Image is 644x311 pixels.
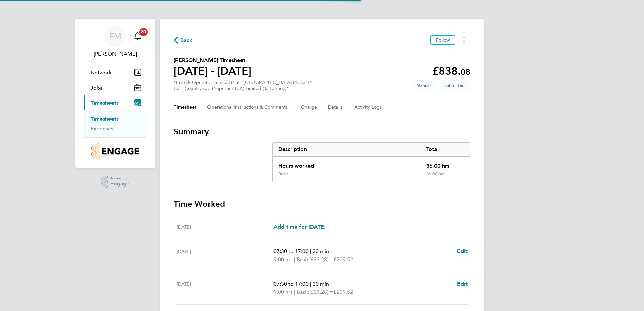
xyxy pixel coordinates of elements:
[278,171,288,177] div: Basic
[174,36,193,44] button: Back
[457,281,468,287] span: Edit
[309,256,333,263] span: (£23.28) =
[273,248,309,254] span: 07:30 to 17:00
[310,281,311,287] span: |
[272,142,470,182] div: Summary
[457,280,468,288] a: Edit
[310,248,311,254] span: |
[297,255,309,264] span: Basic
[101,176,130,188] a: Powered byEngage
[313,281,329,287] span: 30 min
[273,223,325,231] a: Add time for [DATE]
[432,65,470,77] app-decimal: £838.
[84,80,147,95] button: Jobs
[297,288,309,296] span: Basic
[436,37,450,43] span: Follow
[174,199,470,209] h3: Time Worked
[174,99,196,115] button: Timesheet
[91,125,114,132] a: Expenses
[139,28,148,36] span: 20
[411,80,436,91] span: This timesheet was manually created.
[174,126,470,137] h3: Summary
[84,95,147,110] button: Timesheets
[457,247,468,255] a: Edit
[174,80,312,91] div: "Forklift Operator (Simcott)" at "[GEOGRAPHIC_DATA] Phase 7"
[273,157,421,171] div: Hours worked
[75,19,155,168] nav: Main navigation
[294,289,295,295] span: |
[421,157,470,171] div: 36.00 hrs
[174,56,251,64] h2: [PERSON_NAME] Timesheet
[421,171,470,182] div: 36.00 hrs
[313,248,329,254] span: 30 min
[110,181,129,187] span: Engage
[131,26,144,47] a: 20
[84,143,147,160] a: Go to home page
[461,67,470,77] span: 08
[439,80,470,91] span: This timesheet is Submitted.
[458,35,470,45] button: Timesheets Menu
[430,35,455,45] button: Follow
[273,289,293,295] span: 9.00 hrs
[174,85,312,91] div: For "Countryside Properties (UK) Limited (Tattenhoe)"
[110,176,129,181] span: Powered by
[174,64,251,78] h1: [DATE] - [DATE]
[91,69,112,76] span: Network
[273,281,309,287] span: 07:30 to 17:00
[309,289,333,295] span: (£23.28) =
[176,247,273,264] div: [DATE]
[333,256,353,263] span: £209.52
[354,99,383,115] button: Activity Logs
[301,99,317,115] button: Charge
[84,26,147,58] a: FM[PERSON_NAME]
[207,99,290,115] button: Operational Instructions & Comments
[91,100,119,106] span: Timesheets
[176,223,273,231] div: [DATE]
[180,36,193,44] span: Back
[176,280,273,296] div: [DATE]
[84,65,147,80] button: Network
[91,116,119,122] a: Timesheets
[333,289,353,295] span: £209.52
[84,110,147,137] div: Timesheets
[109,32,121,41] span: FM
[328,99,344,115] button: Details
[91,84,102,91] span: Jobs
[294,256,295,263] span: |
[273,223,325,230] span: Add time for [DATE]
[91,143,139,160] img: countryside-properties-logo-retina.png
[421,143,470,156] div: Total
[273,256,293,263] span: 9.00 hrs
[273,143,421,156] div: Description
[84,50,147,58] span: Freddie Morel
[457,248,468,254] span: Edit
